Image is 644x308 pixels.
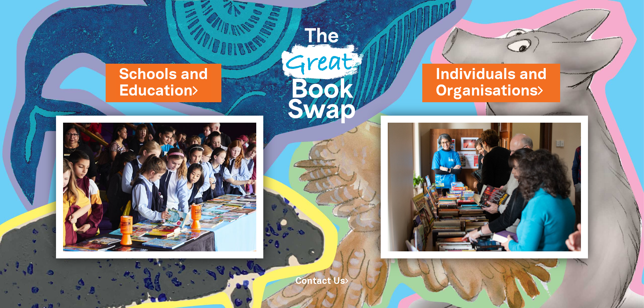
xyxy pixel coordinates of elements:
a: Contact Us [296,277,348,286]
img: Great Bookswap logo [273,8,371,137]
img: Schools and Education [56,116,263,258]
a: Individuals andOrganisations [436,64,547,102]
a: Schools andEducation [119,64,208,102]
img: Individuals and Organisations [381,116,588,258]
